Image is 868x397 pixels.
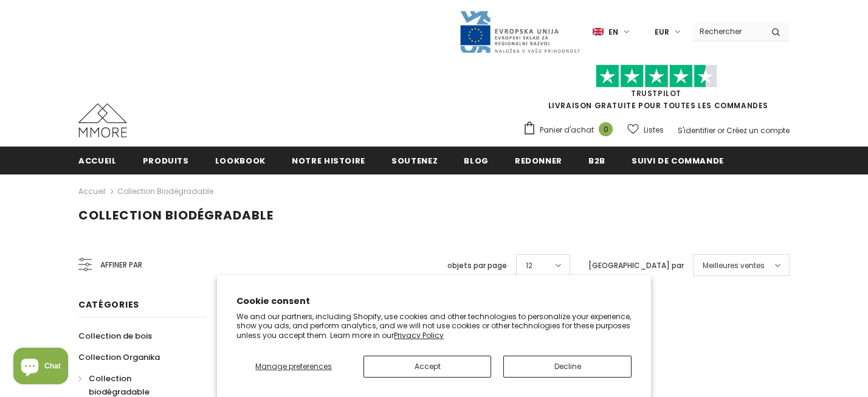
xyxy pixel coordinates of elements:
[655,26,669,38] span: EUR
[143,147,189,174] a: Produits
[78,184,106,199] a: Accueil
[78,351,160,363] span: Collection Organika
[523,121,619,139] a: Panier d'achat 0
[292,147,365,174] a: Notre histoire
[391,155,438,167] span: soutenez
[599,122,613,136] span: 0
[78,299,139,311] span: Catégories
[78,155,117,167] span: Accueil
[10,348,72,387] inbox-online-store-chat: Shopify online store chat
[78,207,274,224] span: Collection biodégradable
[523,70,790,111] span: LIVRAISON GRATUITE POUR TOUTES LES COMMANDES
[703,260,765,272] span: Meilleures ventes
[236,312,632,340] p: We and our partners, including Shopify, use cookies and other technologies to personalize your ex...
[459,10,580,54] img: Javni Razpis
[143,155,189,167] span: Produits
[78,103,127,137] img: Cas MMORE
[447,260,507,272] label: objets par page
[215,155,266,167] span: Lookbook
[526,260,532,272] span: 12
[515,155,562,167] span: Redonner
[678,125,715,136] a: S'identifier
[608,26,618,38] span: en
[78,147,117,174] a: Accueil
[593,27,604,37] img: i-lang-1.png
[292,155,365,167] span: Notre histoire
[78,330,152,342] span: Collection de bois
[78,347,160,368] a: Collection Organika
[644,124,664,136] span: Listes
[78,325,152,347] a: Collection de bois
[717,125,725,136] span: or
[394,330,444,340] a: Privacy Policy
[255,361,332,371] span: Manage preferences
[215,147,266,174] a: Lookbook
[236,295,632,308] h2: Cookie consent
[391,147,438,174] a: soutenez
[631,88,681,98] a: TrustPilot
[464,155,489,167] span: Blog
[459,26,580,36] a: Javni Razpis
[464,147,489,174] a: Blog
[540,124,594,136] span: Panier d'achat
[692,22,762,40] input: Search Site
[588,260,684,272] label: [GEOGRAPHIC_DATA] par
[632,155,724,167] span: Suivi de commande
[363,356,492,378] button: Accept
[236,356,351,378] button: Manage preferences
[632,147,724,174] a: Suivi de commande
[100,258,142,272] span: Affiner par
[588,147,605,174] a: B2B
[726,125,790,136] a: Créez un compte
[596,64,717,88] img: Faites confiance aux étoiles pilotes
[117,186,213,196] a: Collection biodégradable
[627,119,664,140] a: Listes
[588,155,605,167] span: B2B
[515,147,562,174] a: Redonner
[503,356,632,378] button: Decline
